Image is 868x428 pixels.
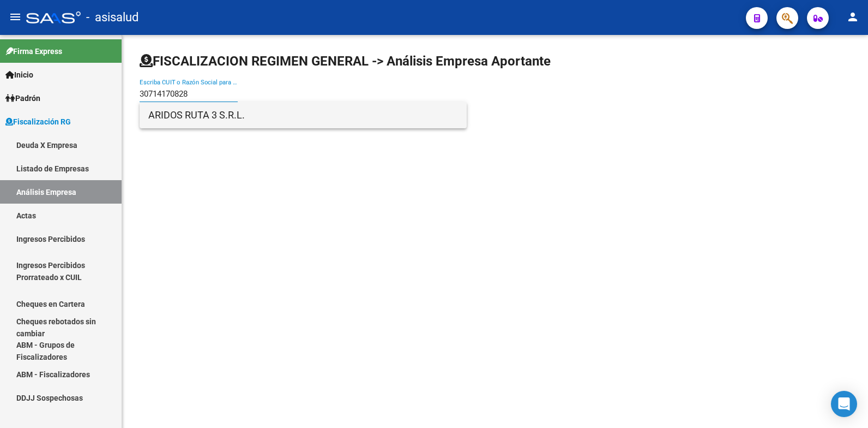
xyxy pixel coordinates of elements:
[5,116,71,128] span: Fiscalización RG
[846,10,859,23] mat-icon: person
[86,5,138,29] span: - asisalud
[5,69,33,81] span: Inicio
[5,92,40,104] span: Padrón
[9,10,22,23] mat-icon: menu
[148,102,458,128] span: ARIDOS RUTA 3 S.R.L.
[831,391,857,417] div: Open Intercom Messenger
[5,45,62,57] span: Firma Express
[140,52,551,70] h1: FISCALIZACION REGIMEN GENERAL -> Análisis Empresa Aportante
